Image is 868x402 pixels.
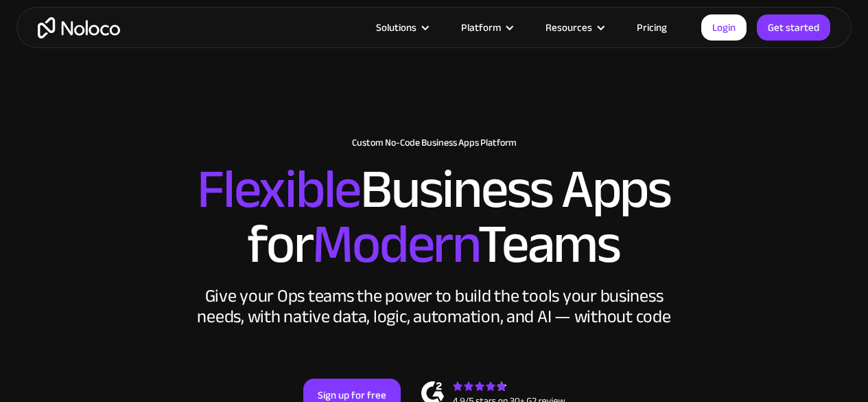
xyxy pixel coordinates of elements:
div: Resources [546,19,592,36]
a: home [38,17,120,38]
span: Modern [312,193,478,295]
h2: Business Apps for Teams [14,162,854,272]
a: Pricing [620,19,684,36]
a: Get started [757,14,830,41]
div: Platform [461,19,501,36]
div: Give your Ops teams the power to build the tools your business needs, with native data, logic, au... [194,286,675,327]
div: Platform [444,19,528,36]
a: Login [701,14,747,41]
span: Flexible [197,138,360,241]
div: Solutions [376,19,417,36]
div: Solutions [359,19,444,36]
div: Resources [528,19,620,36]
h1: Custom No-Code Business Apps Platform [14,137,854,148]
